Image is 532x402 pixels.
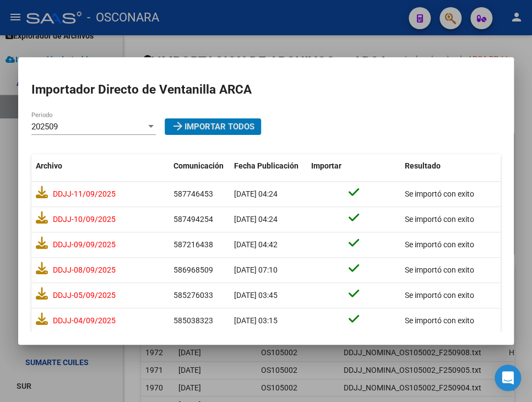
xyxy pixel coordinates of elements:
span: Importar [311,161,341,170]
span: Archivo [36,161,62,170]
span: Se importó con exito [405,291,474,300]
span: [DATE] 07:10 [234,265,278,274]
span: Se importó con exito [405,316,474,325]
span: DDJJ-05/09/2025 [53,291,116,300]
span: [DATE] 03:15 [234,316,278,325]
span: Fecha Publicación [234,161,298,170]
mat-icon: arrow_forward [171,119,184,133]
span: Se importó con exito [405,215,474,224]
span: Comunicación [173,161,224,170]
span: DDJJ-09/09/2025 [53,240,116,249]
span: [DATE] 04:24 [234,215,278,224]
span: DDJJ-04/09/2025 [53,316,116,325]
span: [DATE] 04:42 [234,240,278,249]
span: Se importó con exito [405,265,474,274]
span: DDJJ-11/09/2025 [53,189,116,198]
span: 585038323 [173,316,213,325]
span: [DATE] 04:24 [234,189,278,198]
span: 585276033 [173,291,213,300]
datatable-header-cell: Archivo [31,154,169,178]
span: DDJJ-08/09/2025 [53,265,116,274]
span: 586968509 [173,265,213,274]
span: DDJJ-10/09/2025 [53,215,116,224]
span: 202509 [31,122,58,132]
span: Se importó con exito [405,189,474,198]
datatable-header-cell: Comunicación [169,154,230,178]
span: 587746453 [173,189,213,198]
span: 587216438 [173,240,213,249]
span: Importar Todos [171,122,254,132]
div: Open Intercom Messenger [495,365,521,391]
span: [DATE] 03:45 [234,291,278,300]
span: Se importó con exito [405,240,474,249]
h2: Importador Directo de Ventanilla ARCA [31,80,501,99]
datatable-header-cell: Resultado [400,154,501,178]
datatable-header-cell: Importar [307,154,400,178]
span: 587494254 [173,215,213,224]
button: Importar Todos [165,118,261,135]
datatable-header-cell: Fecha Publicación [230,154,307,178]
span: Resultado [405,161,441,170]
